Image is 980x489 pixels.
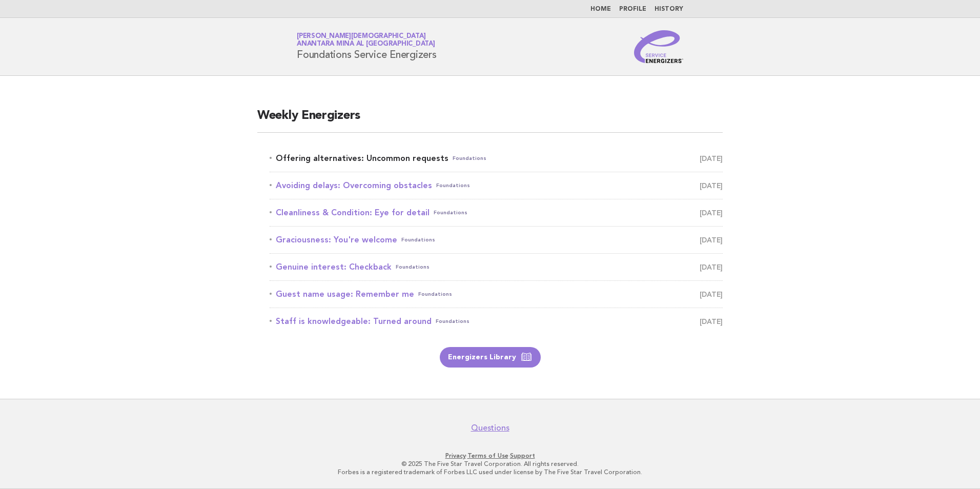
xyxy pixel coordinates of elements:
[453,151,486,166] span: Foundations
[270,287,723,301] a: Guest name usage: Remember meFoundations [DATE]
[418,287,452,301] span: Foundations
[700,151,723,166] span: [DATE]
[176,460,804,468] p: © 2025 The Five Star Travel Corporation. All rights reserved.
[297,33,437,60] h1: Foundations Service Energizers
[297,33,435,47] a: [PERSON_NAME][DEMOGRAPHIC_DATA]Anantara Mina al [GEOGRAPHIC_DATA]
[700,287,723,301] span: [DATE]
[257,108,723,133] h2: Weekly Energizers
[510,452,535,459] a: Support
[700,178,723,193] span: [DATE]
[467,452,508,459] a: Terms of Use
[445,452,466,459] a: Privacy
[436,178,470,193] span: Foundations
[270,206,723,220] a: Cleanliness & Condition: Eye for detailFoundations [DATE]
[590,6,611,12] a: Home
[401,233,435,247] span: Foundations
[436,314,469,329] span: Foundations
[270,314,723,329] a: Staff is knowledgeable: Turned aroundFoundations [DATE]
[634,30,683,63] img: Service Energizers
[270,233,723,247] a: Graciousness: You're welcomeFoundations [DATE]
[434,206,467,220] span: Foundations
[176,468,804,476] p: Forbes is a registered trademark of Forbes LLC used under license by The Five Star Travel Corpora...
[655,6,683,12] a: History
[700,206,723,220] span: [DATE]
[176,452,804,460] p: · ·
[270,260,723,274] a: Genuine interest: CheckbackFoundations [DATE]
[619,6,646,12] a: Profile
[297,41,435,48] span: Anantara Mina al [GEOGRAPHIC_DATA]
[471,423,509,433] a: Questions
[700,233,723,247] span: [DATE]
[700,314,723,329] span: [DATE]
[440,347,541,368] a: Energizers Library
[700,260,723,274] span: [DATE]
[396,260,430,274] span: Foundations
[270,178,723,193] a: Avoiding delays: Overcoming obstaclesFoundations [DATE]
[270,151,723,166] a: Offering alternatives: Uncommon requestsFoundations [DATE]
